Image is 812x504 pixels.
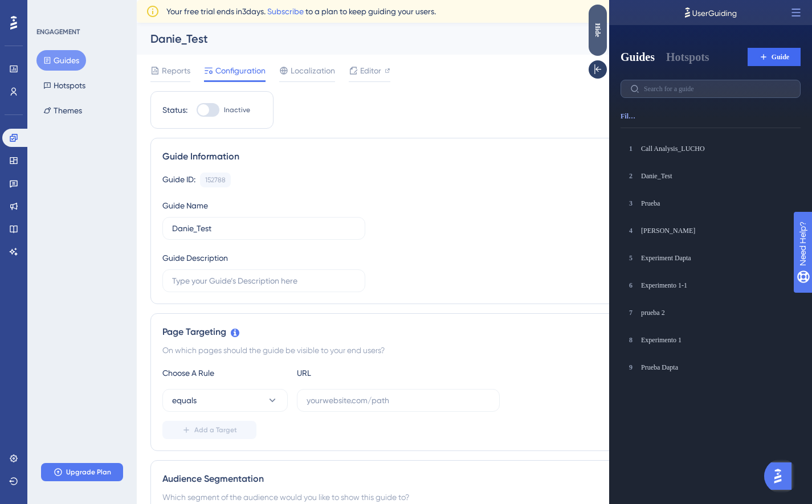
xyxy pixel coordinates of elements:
[162,490,786,504] div: Which segment of the audience would you like to show this guide to?
[150,31,601,47] div: Danie_Test
[162,251,228,265] div: Guide Description
[162,325,786,339] div: Page Targeting
[172,394,197,407] span: equals
[162,103,187,117] div: Status:
[166,5,436,18] span: Your free trial ends in 3 days. to a plan to keep guiding your users.
[11,49,46,65] button: Guides
[16,198,27,209] div: 3
[215,64,266,77] span: Configuration
[32,281,189,290] div: Experimento 1-1
[32,199,189,208] div: Prueba
[41,463,123,481] button: Upgrade Plan
[162,173,195,187] div: Guide ID:
[360,64,381,77] span: Editor
[16,170,27,182] div: 2
[32,144,189,153] div: Call Analysis_LUCHO
[764,459,798,493] iframe: UserGuiding AI Assistant Launcher
[16,362,27,373] div: 9
[16,280,27,291] div: 6
[32,171,189,181] div: Danie_Test
[11,112,27,121] span: Filter
[162,199,208,212] div: Guide Name
[36,50,86,71] button: Guides
[57,49,100,65] button: Hotspots
[162,366,288,380] div: Choose A Rule
[194,425,237,435] span: Add a Target
[291,64,335,77] span: Localization
[16,307,27,318] div: 7
[32,253,189,263] div: Experiment Dapta
[162,472,786,486] div: Audience Segmentation
[297,366,422,380] div: URL
[16,143,27,154] div: 1
[32,363,189,372] div: Prueba Dapta
[172,222,356,235] input: Type your Guide’s Name here
[224,105,250,114] span: Inactive
[11,107,27,125] button: Filter
[138,48,191,66] button: Guide
[16,225,27,236] div: 4
[205,175,226,185] div: 152788
[162,343,786,357] div: On which pages should the guide be visible to your end users?
[162,421,256,439] button: Add a Target
[162,150,786,163] div: Guide Information
[172,274,356,287] input: Type your Guide’s Description here
[16,334,27,346] div: 8
[32,335,189,345] div: Experimento 1
[35,85,182,93] input: Search for a guide
[162,52,180,62] span: Guide
[32,226,189,235] div: [PERSON_NAME]
[36,75,92,96] button: Hotspots
[36,100,89,121] button: Themes
[32,308,189,317] div: prueba 2
[267,7,304,16] a: Subscribe
[307,394,490,407] input: yourwebsite.com/path
[27,3,71,17] span: Need Help?
[66,468,111,477] span: Upgrade Plan
[162,389,288,412] button: equals
[16,252,27,264] div: 5
[36,27,80,36] div: ENGAGEMENT
[162,64,190,77] span: Reports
